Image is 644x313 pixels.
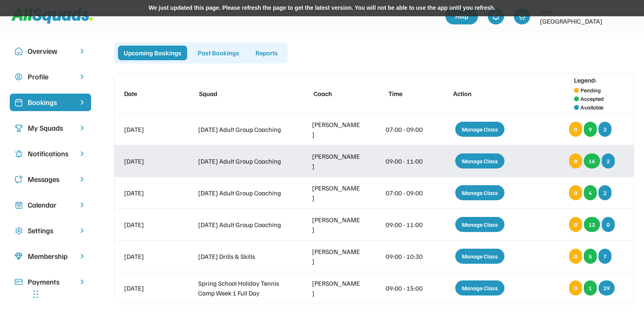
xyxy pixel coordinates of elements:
div: 1 [584,280,597,295]
div: 2 [602,153,615,169]
div: Manage Class [455,122,504,137]
div: Upcoming Bookings [118,46,187,60]
div: Manage Class [455,249,504,264]
img: Icon%20copy%207.svg [15,201,23,209]
div: [DATE] Adult Group Coaching [198,220,288,230]
div: 09:00 - 11:00 [386,156,426,166]
div: Love [GEOGRAPHIC_DATA] [540,7,613,26]
div: [DATE] Adult Group Coaching [198,125,288,134]
div: 0 [569,153,582,169]
div: Coach [314,89,364,98]
img: LTPP_Logo_REV.jpeg [618,8,634,24]
img: Icon%20copy%205.svg [15,175,23,184]
div: [DATE] [124,125,174,134]
div: [DATE] Adult Group Coaching [198,156,288,166]
div: 0 [569,280,582,295]
div: Messages [28,174,73,185]
img: chevron-right%20copy%203.svg [78,98,86,106]
div: [DATE] [124,220,174,230]
div: 0 [569,185,582,200]
div: Settings [28,225,73,236]
div: Available [581,103,603,112]
div: 9 [584,122,597,137]
div: [PERSON_NAME] [312,183,362,203]
div: 0 [569,122,582,137]
div: 16 [584,153,600,169]
div: 07:00 - 09:00 [386,188,426,198]
div: [DATE] Adult Group Coaching [198,188,288,198]
div: Manage Class [455,280,504,295]
img: Icon%20copy%208.svg [15,252,23,260]
div: Manage Class [455,153,504,169]
img: chevron-right.svg [78,150,86,158]
img: chevron-right.svg [78,124,86,132]
div: 29 [598,280,615,295]
img: chevron-right.svg [78,175,86,183]
img: chevron-right.svg [78,252,86,260]
div: Notifications [28,148,73,159]
div: Squad [199,89,289,98]
img: Icon%20%2819%29.svg [15,98,23,107]
div: My Squads [28,123,73,134]
div: Spring School Holiday Tennis Camp Week 1 Full Day [198,278,288,298]
div: Reports [250,46,284,60]
div: 0 [569,249,582,264]
div: Past Bookings [192,46,245,60]
a: Help [445,8,478,24]
div: [DATE] [124,283,174,293]
div: 09:00 - 11:00 [386,220,426,230]
img: chevron-right.svg [78,278,86,286]
div: 12 [584,217,600,232]
div: [DATE] [124,252,174,261]
div: 4 [584,185,597,200]
div: Date [124,89,174,98]
div: Profile [28,71,73,82]
div: Payments [28,276,73,287]
div: Legend: [574,75,597,85]
div: 09:00 - 15:00 [386,283,426,293]
div: 0 [602,217,615,232]
div: Manage Class [455,185,504,200]
div: Overview [28,46,73,57]
div: Manage Class [455,217,504,232]
div: [DATE] [124,156,174,166]
img: chevron-right.svg [78,73,86,81]
div: [PERSON_NAME] [312,120,362,139]
div: 2 [598,185,611,200]
div: [PERSON_NAME] [312,151,362,171]
div: Accepted [581,94,604,103]
div: 09:00 - 10:30 [386,252,426,261]
div: [PERSON_NAME] [312,215,362,234]
div: 07:00 - 09:00 [386,125,426,134]
img: shopping-cart-01%20%281%29.svg [518,12,526,20]
img: Icon%20copy%2016.svg [15,227,23,235]
div: 7 [598,249,611,264]
div: [DATE] [124,188,174,198]
div: [DATE] Drills & Skills [198,252,288,261]
div: Time [389,89,428,98]
img: chevron-right.svg [78,47,86,55]
img: chevron-right.svg [78,201,86,209]
div: 0 [569,217,582,232]
div: Action [453,89,513,98]
img: Icon%20copy%203.svg [15,124,23,132]
div: [PERSON_NAME] [312,278,362,298]
div: Calendar [28,199,73,210]
img: Icon%20copy%204.svg [15,150,23,158]
img: bell-03%20%281%29.svg [492,12,500,20]
div: Bookings [28,97,73,108]
img: Icon%20copy%2010.svg [15,47,23,55]
img: user-circle.svg [15,73,23,81]
div: 5 [584,249,597,264]
img: chevron-right.svg [78,227,86,234]
div: Membership [28,251,73,262]
div: [PERSON_NAME] [312,247,362,266]
div: Pending [581,86,601,94]
div: 3 [598,122,611,137]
